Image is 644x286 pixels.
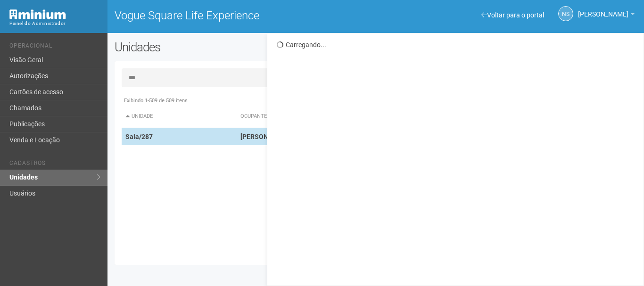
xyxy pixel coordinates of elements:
[9,42,100,52] li: Operacional
[115,40,324,54] h2: Unidades
[481,11,544,19] a: Voltar para o portal
[240,133,291,140] strong: [PERSON_NAME]
[277,41,636,49] div: Carregando...
[122,97,631,105] div: Exibindo 1-509 de 509 itens
[578,12,635,19] a: [PERSON_NAME]
[558,6,573,21] a: NS
[125,133,153,140] strong: Sala/287
[115,9,369,22] h1: Vogue Square Life Experience
[9,19,100,28] div: Painel do Administrador
[9,160,100,170] li: Cadastros
[237,105,448,128] th: Ocupante: activate to sort column ascending
[9,9,66,19] img: Minium
[578,1,628,18] span: Nicolle Silva
[122,105,237,128] th: Unidade: activate to sort column descending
